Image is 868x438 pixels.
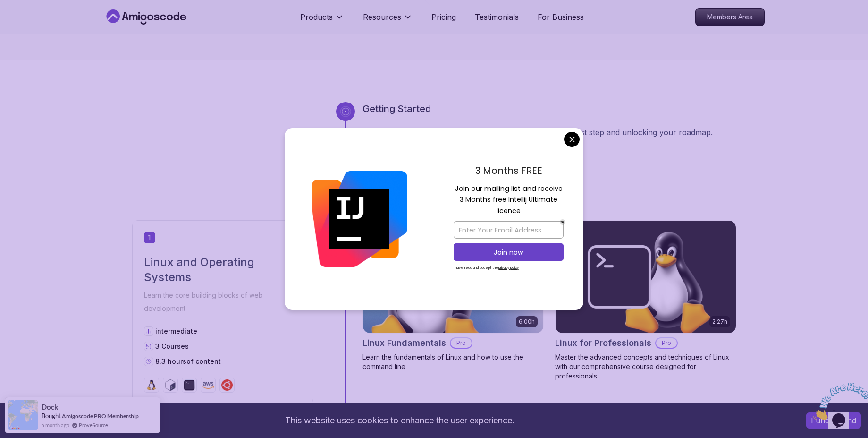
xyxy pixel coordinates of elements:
[300,11,344,30] button: Products
[362,102,736,115] h3: Getting Started
[538,11,584,23] a: For Business
[4,4,8,12] span: 1
[555,220,736,381] a: Linux for Professionals card2.27hLinux for ProfessionalsProMaster the advanced concepts and techn...
[555,352,736,381] p: Master the advanced concepts and techniques of Linux with our comprehensive course designed for p...
[363,11,413,30] button: Resources
[144,232,155,243] span: 1
[79,421,108,429] a: ProveSource
[184,379,195,391] img: terminal logo
[555,336,651,350] h2: Linux for Professionals
[62,412,139,420] a: Amigoscode PRO Membership
[221,379,233,391] img: ubuntu logo
[42,421,69,429] span: a month ago
[431,11,456,23] a: Pricing
[809,379,868,424] iframe: chat widget
[656,338,677,348] p: Pro
[8,400,38,430] img: provesource social proof notification image
[475,11,519,23] a: Testimonials
[42,412,61,420] span: Bought
[155,357,221,366] p: 8.3 hours of content
[165,379,176,391] img: bash logo
[155,342,189,350] span: 3 Courses
[42,403,58,411] span: Dock
[451,338,472,348] p: Pro
[712,318,727,326] p: 2.27h
[362,352,544,371] p: Learn the fundamentals of Linux and how to use the command line
[362,336,446,350] h2: Linux Fundamentals
[363,11,401,23] p: Resources
[806,412,861,429] button: Accept cookies
[146,379,157,391] img: linux logo
[300,11,333,23] p: Products
[695,8,765,26] a: Members Area
[144,255,302,285] h2: Linux and Operating Systems
[696,9,764,26] p: Members Area
[7,410,792,431] div: This website uses cookies to enhance the user experience.
[155,326,197,336] p: intermediate
[4,4,62,41] img: Chat attention grabber
[362,127,736,138] p: Let’s kick things off! Begin your journey by completing the first step and unlocking your roadmap.
[144,289,302,315] p: Learn the core building blocks of web development
[202,379,214,391] img: aws logo
[556,221,736,333] img: Linux for Professionals card
[519,318,535,326] p: 6.00h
